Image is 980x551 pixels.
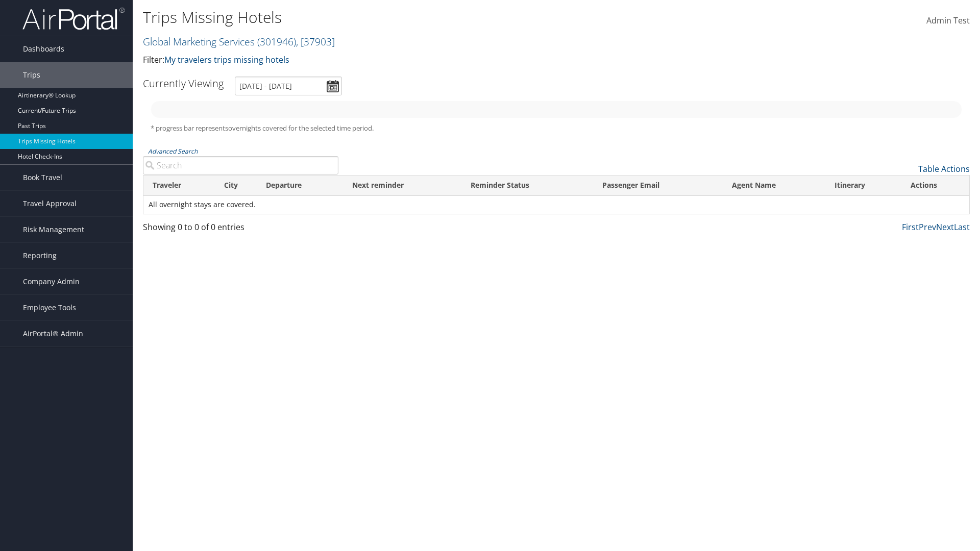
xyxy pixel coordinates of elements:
[143,156,338,174] input: Advanced Search
[954,221,970,233] a: Last
[461,176,593,195] th: Reminder Status
[143,176,215,195] th: Traveler: activate to sort column ascending
[593,176,723,195] th: Passenger Email: activate to sort column ascending
[902,221,919,233] a: First
[151,123,962,133] h5: * progress bar represents overnights covered for the selected time period.
[23,36,64,62] span: Dashboards
[343,176,461,195] th: Next reminder
[23,243,57,268] span: Reporting
[143,77,224,90] h3: Currently Viewing
[901,176,969,195] th: Actions
[257,35,296,48] span: ( 301946 )
[143,221,338,238] div: Showing 0 to 0 of 0 entries
[164,54,289,65] a: My travelers trips missing hotels
[926,5,970,37] a: Admin Test
[257,176,343,195] th: Departure: activate to sort column ascending
[235,77,342,95] input: [DATE] - [DATE]
[296,35,335,48] span: , [ 37903 ]
[143,35,335,48] a: Global Marketing Services
[926,15,970,26] span: Admin Test
[143,195,969,214] td: All overnight stays are covered.
[936,221,954,233] a: Next
[825,176,901,195] th: Itinerary
[23,217,84,242] span: Risk Management
[23,191,77,216] span: Travel Approval
[918,163,970,174] a: Table Actions
[148,147,198,156] a: Advanced Search
[919,221,936,233] a: Prev
[22,7,125,31] img: airportal-logo.png
[23,62,40,88] span: Trips
[143,7,694,28] h1: Trips Missing Hotels
[723,176,825,195] th: Agent Name
[23,269,80,294] span: Company Admin
[215,176,257,195] th: City: activate to sort column ascending
[143,54,694,67] p: Filter:
[23,321,83,346] span: AirPortal® Admin
[23,165,62,190] span: Book Travel
[23,295,76,320] span: Employee Tools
